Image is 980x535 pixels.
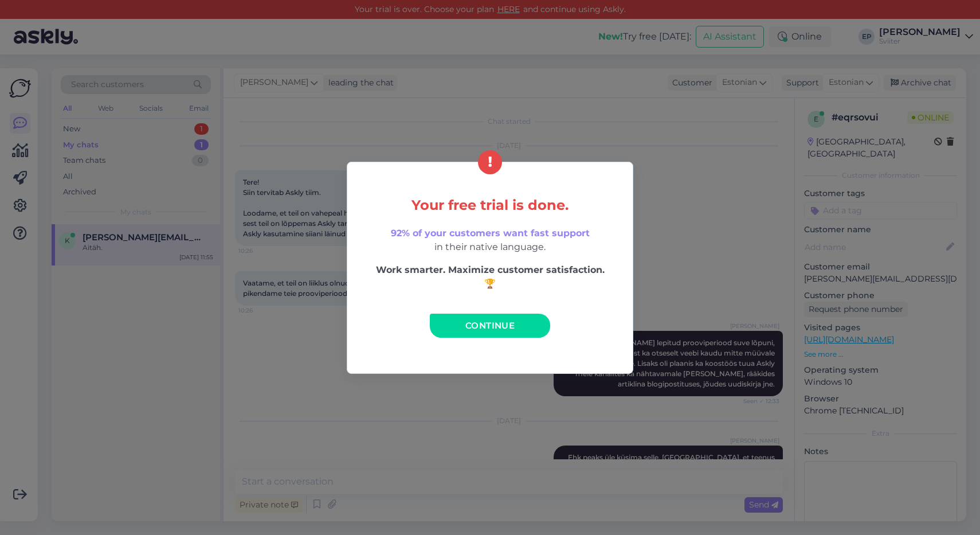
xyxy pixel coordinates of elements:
[371,263,609,291] p: Work smarter. Maximize customer satisfaction. 🏆
[430,314,550,338] a: Continue
[371,227,609,254] p: in their native language.
[371,198,609,213] h5: Your free trial is done.
[465,320,515,331] span: Continue
[391,228,590,239] span: 92% of your customers want fast support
